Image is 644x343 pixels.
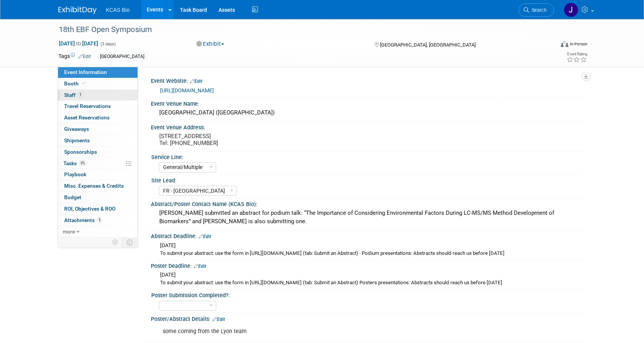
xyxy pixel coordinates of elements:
span: [GEOGRAPHIC_DATA], [GEOGRAPHIC_DATA] [380,42,476,48]
div: Event Website: [151,75,586,85]
pre: [STREET_ADDRESS] Tel: [PHONE_NUMBER] [159,133,324,147]
div: To submit your abstract: use the form in [URL][DOMAIN_NAME] (tab: Submit an Abstract) · Podium pr... [160,250,580,257]
div: Service Line: [151,151,582,161]
a: Edit [194,264,206,269]
img: Format-Inperson.png [561,41,568,47]
div: Poster Submission Completed?: [151,290,582,299]
img: ExhibitDay [58,6,97,14]
td: Toggle Event Tabs [122,237,138,247]
div: Poster/Abstract Details: [151,313,586,323]
span: to [75,40,82,47]
span: Giveaways [64,126,89,132]
img: Jason Hannah [564,3,578,17]
td: Tags [58,52,91,61]
a: Travel Reservations [58,101,138,112]
div: To submit your abstract: use the form in [URL][DOMAIN_NAME] (tab: Submit an Abstract) Posters pre... [160,279,580,287]
span: Shipments [64,137,90,143]
span: Asset Reservations [64,114,110,121]
span: Travel Reservations [64,103,111,109]
a: [URL][DOMAIN_NAME] [160,87,214,93]
span: [DATE] [160,242,176,248]
span: more [63,229,75,235]
div: Site Lead: [151,175,582,184]
div: In-Person [570,41,587,47]
span: 0% [79,160,87,166]
a: Tasks0% [58,158,138,169]
div: Abstract Deadline: [151,230,586,240]
a: Attachments5 [58,215,138,226]
span: 5 [97,217,102,223]
a: ROI, Objectives & ROO [58,203,138,214]
span: Budget [64,194,81,200]
a: Staff1 [58,90,138,101]
span: Sponsorships [64,149,97,155]
div: Event Venue Name: [151,98,586,108]
div: [PERSON_NAME] submitted an abstract for podium talk: “The Importance of Considering Environmental... [157,207,580,227]
span: Staff [64,92,83,98]
a: Misc. Expenses & Credits [58,180,138,192]
div: some coming from the Lyon team [157,324,502,339]
i: Booth reservation complete [82,81,86,85]
a: Booth [58,78,138,89]
span: [DATE] [DATE] [58,40,99,47]
a: Event Information [58,67,138,78]
span: Search [529,7,547,13]
span: Booth [64,81,87,87]
a: Asset Reservations [58,112,138,123]
a: Edit [212,317,225,322]
div: 18th EBF Open Symposium [56,23,542,37]
a: Budget [58,192,138,203]
a: Edit [190,79,202,84]
a: Sponsorships [58,147,138,158]
div: Event Venue Address: [151,122,586,131]
span: KCAS Bio [106,7,129,13]
span: Event Information [64,69,107,75]
div: [GEOGRAPHIC_DATA] [98,53,147,61]
a: more [58,226,138,237]
a: Edit [78,54,91,59]
span: Tasks [63,160,87,166]
span: Playbook [64,171,86,177]
div: [GEOGRAPHIC_DATA] ([GEOGRAPHIC_DATA]) [157,107,580,119]
a: Edit [199,234,211,239]
div: Poster Deadline: [151,260,586,270]
div: Event Format [509,40,587,51]
span: Misc. Expenses & Credits [64,183,124,189]
span: [DATE] [160,272,176,278]
a: Playbook [58,169,138,180]
span: ROI, Objectives & ROO [64,206,115,212]
a: Giveaways [58,124,138,135]
a: Shipments [58,135,138,146]
div: Event Rating [566,52,587,56]
td: Personalize Event Tab Strip [109,237,122,247]
span: Attachments [64,217,102,223]
div: Abstract/Poster Contact Name (KCAS Bio): [151,198,586,208]
button: Exhibit [194,40,227,48]
span: (3 days) [100,42,116,47]
a: Search [519,3,554,17]
span: 1 [78,92,83,98]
